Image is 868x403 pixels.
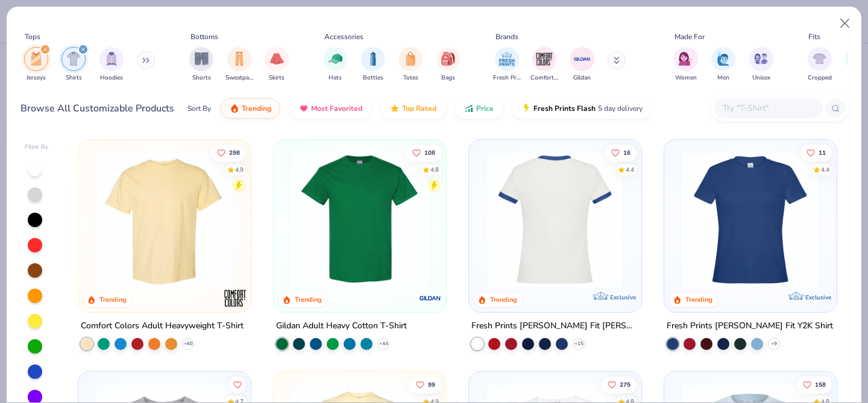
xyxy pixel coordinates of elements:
button: filter button [189,47,213,83]
button: filter button [99,47,124,83]
img: e5540c4d-e74a-4e58-9a52-192fe86bec9f [629,152,777,288]
img: Shorts Image [195,52,209,66]
div: Made For [675,31,705,42]
button: Close [834,12,857,35]
div: filter for Fresh Prints [493,47,521,83]
span: Hats [329,73,342,83]
button: filter button [323,47,347,83]
img: Jerseys Image [30,52,43,66]
div: filter for Men [711,47,735,83]
div: filter for Hoodies [99,47,124,83]
div: Filter By [25,143,49,152]
button: Like [797,376,832,393]
img: c7959168-479a-4259-8c5e-120e54807d6b [434,152,582,288]
img: Hats Image [329,52,342,66]
img: Cropped Image [813,52,826,66]
div: filter for Jerseys [24,47,48,83]
button: filter button [398,47,423,83]
img: Totes Image [404,52,417,66]
span: 108 [424,149,435,155]
div: filter for Comfort Colors [530,47,558,83]
span: 16 [623,149,631,155]
span: Exclusive [610,293,636,301]
span: + 44 [379,340,388,348]
span: + 15 [574,340,583,348]
img: Gildan Image [573,50,591,68]
span: Exclusive [805,293,831,301]
button: filter button [24,47,48,83]
div: 4.9 [236,165,244,174]
div: filter for Sweatpants [225,47,253,83]
button: filter button [361,47,385,83]
div: Fresh Prints [PERSON_NAME] Fit Y2K Shirt [667,319,833,334]
div: filter for Cropped [808,47,832,83]
span: Shirts [66,73,82,83]
button: filter button [749,47,773,83]
span: Comfort Colors [530,73,558,83]
img: Gildan logo [418,286,442,310]
button: filter button [570,47,594,83]
div: Fresh Prints [PERSON_NAME] Fit [PERSON_NAME] Shirt with Stripes [471,319,639,334]
button: Top Rated [381,98,445,119]
img: Hoodies Image [105,52,118,66]
button: Like [230,376,247,393]
button: Like [212,144,247,161]
img: TopRated.gif [390,104,400,113]
span: + 60 [184,340,193,348]
span: 5 day delivery [598,102,643,116]
img: Comfort Colors Image [535,50,553,68]
div: filter for Gildan [570,47,594,83]
img: 029b8af0-80e6-406f-9fdc-fdf898547912 [90,152,239,288]
div: filter for Bags [436,47,461,83]
span: Cropped [808,73,832,83]
button: Price [455,98,503,119]
span: Fresh Prints [493,73,521,83]
img: db319196-8705-402d-8b46-62aaa07ed94f [286,152,434,288]
button: Like [605,144,637,161]
div: Sort By [187,103,211,114]
img: Sweatpants Image [233,52,246,66]
span: 99 [428,381,435,387]
button: Like [406,144,441,161]
span: Top Rated [402,104,436,113]
img: Comfort Colors logo [223,286,247,310]
img: 6a9a0a85-ee36-4a89-9588-981a92e8a910 [676,152,825,288]
span: Unisex [752,73,770,83]
span: Most Favorited [311,104,362,113]
input: Try "T-Shirt" [722,101,814,115]
img: 77058d13-6681-46a4-a602-40ee85a356b7 [481,152,629,288]
img: Women Image [679,52,693,66]
div: Browse All Customizable Products [20,101,174,116]
button: Like [800,144,832,161]
span: Shorts [192,73,211,83]
span: Women [675,73,697,83]
div: Brands [495,31,518,42]
img: most_fav.gif [299,104,309,113]
span: Trending [242,104,271,113]
div: filter for Unisex [749,47,773,83]
button: filter button [436,47,461,83]
button: filter button [493,47,521,83]
button: filter button [711,47,735,83]
button: filter button [225,47,253,83]
span: Fresh Prints Flash [533,104,596,113]
div: Accessories [324,31,363,42]
span: + 9 [771,340,777,348]
div: filter for Shirts [61,47,86,83]
div: Fits [808,31,820,42]
div: filter for Totes [398,47,423,83]
span: Jerseys [27,73,46,83]
div: filter for Shorts [189,47,213,83]
div: 4.4 [626,165,634,174]
div: Bottoms [190,31,218,42]
button: Like [410,376,441,393]
div: filter for Women [674,47,698,83]
div: filter for Hats [323,47,347,83]
span: Men [717,73,729,83]
div: Tops [25,31,40,42]
span: Bags [441,73,455,83]
img: Skirts Image [270,52,284,66]
span: Bottles [363,73,383,83]
span: 298 [230,149,241,155]
span: Sweatpants [225,73,253,83]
